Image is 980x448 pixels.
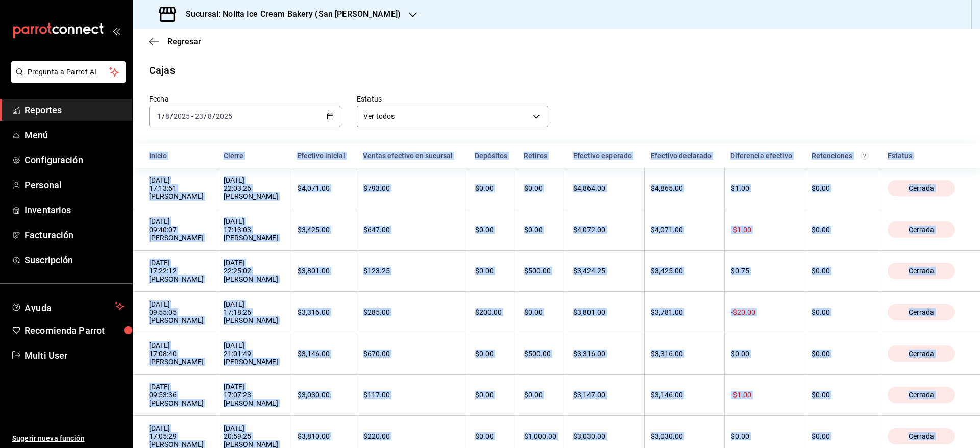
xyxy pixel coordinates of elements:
span: / [204,112,207,120]
div: $3,146.00 [651,391,718,399]
div: $220.00 [363,432,462,440]
div: [DATE] 09:53:36 [PERSON_NAME] [149,383,211,407]
div: $3,425.00 [651,267,718,275]
span: Regresar [167,37,201,46]
label: Estatus [357,95,548,103]
div: $3,801.00 [573,308,638,316]
span: Suscripción [24,253,124,267]
span: Cerrada [904,432,938,440]
div: $0.00 [812,350,875,358]
span: / [212,112,215,120]
div: $4,072.00 [573,226,638,234]
div: [DATE] 17:07:23 [PERSON_NAME] [224,383,284,407]
span: Cerrada [904,184,938,192]
input: ---- [173,112,190,120]
div: [DATE] 22:03:26 [PERSON_NAME] [224,176,284,201]
div: Ver todos [357,106,548,127]
div: $3,424.25 [573,267,638,275]
span: - [191,112,193,120]
span: Personal [24,178,124,192]
div: $500.00 [524,267,560,275]
div: $0.00 [524,391,560,399]
div: $0.00 [812,432,875,440]
div: $3,030.00 [573,432,638,440]
div: $3,030.00 [651,432,718,440]
div: $0.00 [475,226,511,234]
div: $123.25 [363,267,462,275]
div: [DATE] 09:40:07 [PERSON_NAME] [149,217,211,242]
div: $285.00 [363,308,462,316]
div: Inicio [149,152,211,160]
div: [DATE] 17:08:40 [PERSON_NAME] [149,341,211,366]
button: open_drawer_menu [112,27,120,35]
span: Ayuda [24,300,111,312]
div: $0.00 [812,184,875,192]
div: [DATE] 17:13:51 [PERSON_NAME] [149,176,211,201]
div: $3,425.00 [298,226,351,234]
div: Cajas [149,63,175,78]
div: $3,810.00 [298,432,351,440]
div: $1,000.00 [524,432,560,440]
svg: Total de retenciones de propinas registradas [861,152,869,160]
div: $3,030.00 [298,391,351,399]
div: [DATE] 17:13:03 [PERSON_NAME] [224,217,284,242]
div: $0.00 [731,432,799,440]
div: $647.00 [363,226,462,234]
div: $0.75 [731,267,799,275]
button: Regresar [149,37,201,46]
div: Efectivo esperado [573,152,639,160]
span: Cerrada [904,267,938,275]
div: $3,316.00 [573,350,638,358]
div: -$1.00 [731,391,799,399]
div: -$1.00 [731,226,799,234]
span: / [162,112,165,120]
span: Sugerir nueva función [12,433,124,444]
div: $0.00 [812,226,875,234]
div: $117.00 [363,391,462,399]
div: $0.00 [812,308,875,316]
div: $0.00 [475,184,511,192]
label: Fecha [149,95,340,103]
div: $200.00 [475,308,511,316]
div: [DATE] 22:25:02 [PERSON_NAME] [224,259,284,283]
div: [DATE] 09:55:05 [PERSON_NAME] [149,300,211,325]
input: -- [207,112,212,120]
input: -- [157,112,162,120]
span: Inventarios [24,203,124,217]
div: $0.00 [812,391,875,399]
div: Retiros [524,152,560,160]
div: $4,071.00 [651,226,718,234]
span: Pregunta a Parrot AI [28,67,110,78]
div: $3,801.00 [298,267,351,275]
span: Cerrada [904,308,938,316]
div: Ventas efectivo en sucursal [363,152,462,160]
div: $4,865.00 [651,184,718,192]
input: -- [194,112,204,120]
div: Depósitos [475,152,511,160]
div: $0.00 [524,184,560,192]
div: Estatus [888,152,964,160]
button: Pregunta a Parrot AI [11,61,126,83]
span: / [170,112,173,120]
div: $500.00 [524,350,560,358]
div: $0.00 [475,432,511,440]
h3: Sucursal: Nolita Ice Cream Bakery (San [PERSON_NAME]) [178,8,401,20]
span: Cerrada [904,226,938,234]
span: Cerrada [904,391,938,399]
div: Cierre [224,152,285,160]
div: [DATE] 17:22:12 [PERSON_NAME] [149,259,211,283]
div: [DATE] 17:18:26 [PERSON_NAME] [224,300,284,325]
div: $793.00 [363,184,462,192]
span: Menú [24,128,124,142]
div: $4,071.00 [298,184,351,192]
input: -- [165,112,170,120]
span: Multi User [24,349,124,362]
div: $0.00 [475,391,511,399]
div: $0.00 [524,226,560,234]
div: Efectivo inicial [297,152,351,160]
div: $670.00 [363,350,462,358]
div: -$20.00 [731,308,799,316]
div: $3,147.00 [573,391,638,399]
div: $0.00 [524,308,560,316]
span: Reportes [24,103,124,117]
